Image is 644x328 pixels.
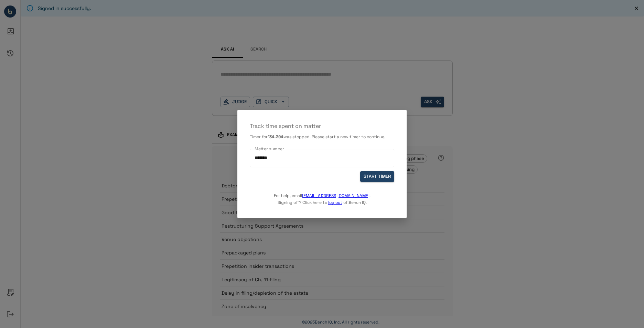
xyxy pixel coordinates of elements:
p: For help, email . Signing off? Click here to of Bench IQ. [274,182,371,206]
p: Track time spent on matter [250,122,394,130]
span: Timer for [250,134,268,140]
label: Matter number [255,146,284,152]
b: 134.394 [268,134,283,140]
button: START TIMER [360,171,394,182]
span: was stopped. Please start a new timer to continue. [283,134,385,140]
a: log out [328,200,342,205]
a: [EMAIL_ADDRESS][DOMAIN_NAME] [302,193,369,198]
